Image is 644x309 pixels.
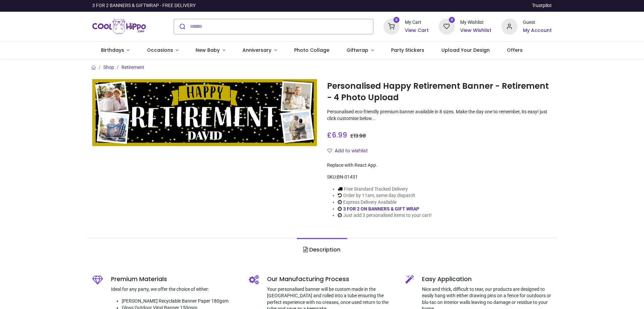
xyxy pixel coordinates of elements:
span: Offers [507,47,523,53]
a: Giftwrap [338,42,382,59]
span: Occasions [147,47,173,53]
span: 6.99 [332,130,347,140]
li: Express Delivery Available [338,199,432,206]
li: [PERSON_NAME] Recyclable Banner Paper 180gsm [122,298,239,305]
li: Free Standard Tracked Delivery [338,186,432,193]
a: 0 [383,23,399,29]
a: View Wishlist [460,27,491,34]
span: £ [350,132,366,139]
h1: Personalised Happy Retirement Banner - Retirement - 4 Photo Upload [327,80,552,104]
h5: Our Manufacturing Process [267,275,395,283]
i: Add to wishlist [327,148,332,153]
div: My Wishlist [460,19,491,26]
span: BN-01431 [337,174,358,180]
a: Birthdays [92,42,138,59]
a: Trustpilot [532,2,552,9]
a: My Account [523,27,552,34]
span: Anniversary [243,47,271,53]
a: Anniversary [234,42,285,59]
a: 3 FOR 2 ON BANNERS & GIFT WRAP [343,206,419,211]
h5: Easy Application [422,275,552,283]
a: View Cart [405,27,429,34]
span: Birthdays [101,47,124,53]
div: Guest [523,19,552,26]
a: Description [297,238,347,262]
div: 3 FOR 2 BANNERS & GIFTWRAP - FREE DELIVERY [92,2,196,9]
span: Party Stickers [391,47,424,53]
button: Submit [174,19,190,34]
li: Just add 3 personalised items to your cart! [338,212,432,219]
a: Retirement [121,65,144,70]
img: Cool Hippo [92,17,146,36]
div: Replace with React App. [327,162,552,169]
span: £ [327,130,347,140]
a: Shop [103,65,114,70]
sup: 0 [393,17,400,23]
img: Personalised Happy Retirement Banner - Retirement - 4 Photo Upload [92,79,317,147]
span: Giftwrap [346,47,368,53]
sup: 0 [449,17,455,23]
p: Ideal for any party, we offer the choice of either: [111,286,239,293]
a: New Baby [187,42,234,59]
div: My Cart [405,19,429,26]
a: Occasions [138,42,187,59]
li: Order by 11am, same day dispatch [338,192,432,199]
div: SKU: [327,174,552,181]
span: Upload Your Design [441,47,490,53]
span: New Baby [196,47,220,53]
a: Logo of Cool Hippo [92,17,146,36]
span: Photo Collage [294,47,329,53]
h5: Premium Materials [111,275,239,283]
span: 13.98 [354,132,366,139]
a: 0 [439,23,455,29]
p: Personalised eco-friendly premium banner available in 8 sizes. Make the day one to remember, its ... [327,109,552,122]
button: Add to wishlistAdd to wishlist [327,145,374,157]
